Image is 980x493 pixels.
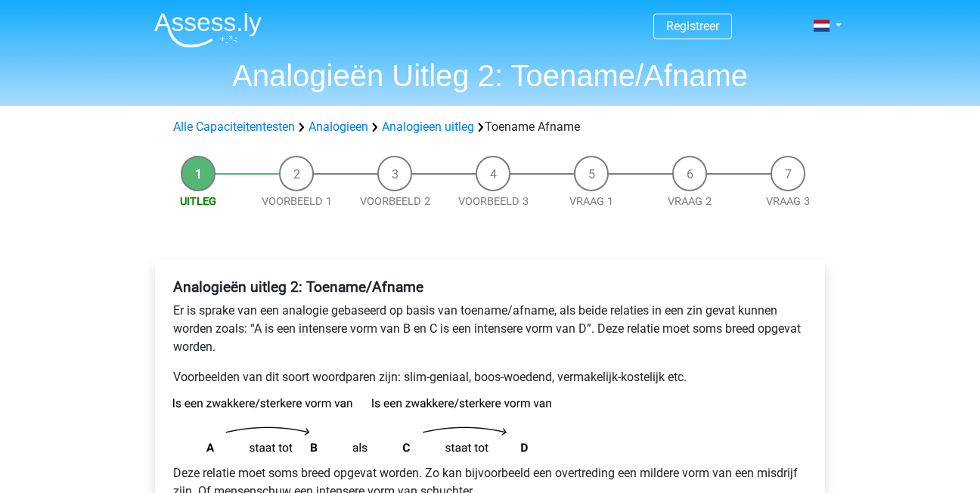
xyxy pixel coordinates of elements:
[173,302,807,356] p: Er is sprake van een analogie gebaseerd op basis van toename/afname, als beide relaties in een zi...
[154,12,262,48] img: Assessly
[262,194,332,208] a: Voorbeeld 1
[173,398,551,452] img: analogies_pattern2.png
[309,119,368,134] a: Analogieen
[766,194,810,208] a: Vraag 3
[458,194,529,208] a: Voorbeeld 3
[666,19,719,33] a: Registreer
[668,194,712,208] a: Vraag 2
[569,194,613,208] a: Vraag 1
[382,119,474,134] a: Analogieen uitleg
[173,278,423,296] b: Analogieën uitleg 2: Toename/Afname
[173,368,807,386] p: Voorbeelden van dit soort woordparen zijn: slim-geniaal, boos-woedend, vermakelijk-kostelijk etc.
[180,194,216,208] a: Uitleg
[360,194,430,208] a: Voorbeeld 2
[173,119,295,134] a: Alle Capaciteitentesten
[142,57,838,94] h1: Analogieën Uitleg 2: Toename/Afname
[167,118,813,136] div: Toename Afname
